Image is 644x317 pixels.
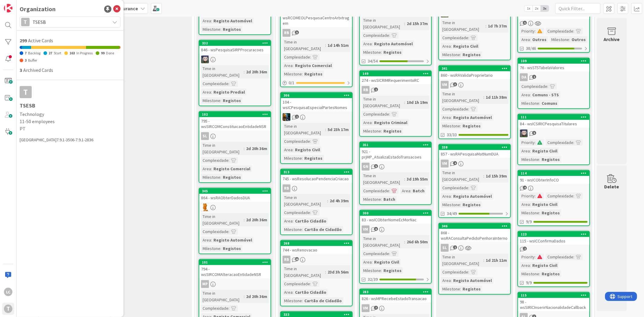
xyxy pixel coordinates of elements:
div: Milestone [362,196,381,203]
div: LS [518,130,589,137]
div: Registo Automóvel [452,193,493,200]
div: Milestone [362,49,381,56]
span: 38/46 [526,45,536,52]
div: 860 - wsRAValidaProprietario [439,71,510,79]
div: Area [520,91,530,98]
span: : [569,36,570,43]
div: Batch [382,196,397,203]
div: Time in [GEOGRAPHIC_DATA] [201,213,244,226]
div: 857 - wsRAPesquisaMatNumDUA [439,150,510,158]
div: 345 [199,188,271,194]
div: Area [441,114,451,121]
span: : [302,71,303,77]
div: 102 [202,112,271,117]
div: Outros [570,36,587,43]
div: Area [520,36,530,43]
div: Registos [221,174,242,181]
span: : [293,62,293,69]
div: 921 - prjMP_AtualizaEstadoTransacoes [360,148,431,161]
div: 123115 - wsICConfirmaDados [518,232,589,245]
a: 30083 - wsICObterNomeEcMorNacVMTime in [GEOGRAPHIC_DATA]:26d 6h 50mComplexidade:Area:Registo Civi... [359,210,432,284]
div: 104 - wsICPesquisaEspecialPartesNomes [281,98,352,111]
div: Milestone [362,128,381,134]
div: RB [362,86,370,94]
div: 351 [360,142,431,148]
a: 345864 - wsRAObterDadosDUARLTime in [GEOGRAPHIC_DATA]:2d 20h 36mComplexidade:Area:Registo Automóv... [199,188,271,254]
div: 338 [439,145,510,150]
div: 1d 15h 39m [484,173,508,179]
span: : [483,94,484,101]
span: : [220,174,221,181]
img: RL [201,203,209,211]
span: 5 [295,30,299,34]
div: 346868 - wsRAConsultaPedidoPenhoraInterno [439,223,510,242]
div: 10d 1h 19m [405,99,429,106]
div: Registos [221,26,242,33]
div: Complexidade [283,209,310,216]
a: 10976 - wsSTSTabelaValoresDAComplexidade:Area:Comuns - STSMilestone:Comuns [517,58,590,109]
div: Milestone [520,100,539,107]
div: 341860 - wsRAValidaProprietario [439,66,510,79]
span: : [372,119,373,126]
div: 0/1 [281,79,352,87]
div: Milestone [283,155,302,162]
div: Registos [540,210,561,216]
div: Time in [GEOGRAPHIC_DATA] [441,19,485,33]
div: Comuns [540,100,559,107]
div: 338 [442,145,510,149]
div: RL [199,203,271,211]
div: VM [441,160,449,168]
div: 300 [363,211,431,215]
div: Area [362,40,372,47]
div: 332 [199,40,271,46]
span: Support [13,1,27,8]
div: Complexidade [441,34,468,41]
span: : [530,91,531,98]
div: Batch [411,187,426,194]
div: Complexidade [201,228,229,235]
span: 1 [532,75,536,79]
span: : [573,193,574,199]
div: 111 [518,114,589,120]
div: 149274 - wsSICRIMRequerimentoRC [360,71,431,84]
div: 306 [284,93,352,98]
div: 2d 20h 36m [245,145,269,152]
div: Registo Automóvel [212,18,254,24]
div: 2d 20h 36m [245,69,269,75]
div: 313 [284,170,352,174]
span: 33/33 [447,132,457,138]
div: Milestone [441,123,460,129]
div: Registo Civil [293,146,322,153]
div: 118 - wsRCOMEOLPesquisaCentroArbitragem [281,8,352,27]
span: : [539,100,540,107]
input: Quick Filter... [555,3,601,14]
div: Registo Criminal [373,119,409,126]
div: Complexidade [201,80,229,87]
span: : [539,210,540,216]
div: Time in [GEOGRAPHIC_DATA] [201,142,244,155]
span: : [404,176,405,182]
span: : [460,123,461,129]
div: 846 - wsPesquisaSIRPProcuracoes [199,46,271,54]
div: Area [201,165,211,172]
div: GN [362,163,370,171]
div: 345 [202,189,271,193]
div: RB [283,29,290,37]
div: Registos [221,97,242,104]
div: Complexidade [362,187,389,194]
div: Area [400,187,410,194]
span: : [468,106,469,112]
span: : [310,54,311,60]
span: : [451,43,452,50]
span: 4 [523,186,527,190]
span: : [381,196,382,203]
div: Milestone [520,156,539,163]
div: 274 - wsSICRIMRequerimentoRC [360,76,431,84]
span: : [327,197,328,204]
div: Area [283,62,293,69]
div: Complexidade [441,184,468,191]
span: 1 [374,88,378,91]
div: 30083 - wsICObterNomeEcMorNac [360,210,431,224]
div: 123 [521,232,589,236]
div: RB [360,86,431,94]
